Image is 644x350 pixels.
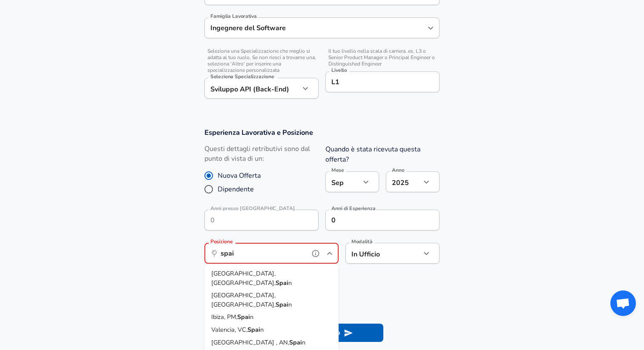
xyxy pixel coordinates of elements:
[210,239,233,244] label: Posizione
[204,210,300,230] input: 0
[204,48,319,74] span: Seleziona una Specializzazione che meglio si adatta al tuo ruolo. Se non riesci a trovarne una, s...
[250,313,253,321] span: n
[204,144,319,164] label: Questi dettagli retributivi sono dal punto di vista di un:
[325,48,440,67] span: Il tuo livello nella scala di carriera. es. L3 o Senior Product Manager o Principal Engineer o Di...
[247,325,260,334] strong: Spai
[260,325,264,334] span: n
[325,210,421,230] input: 7
[210,206,295,211] label: Anni presso [GEOGRAPHIC_DATA]
[237,313,250,321] strong: Spai
[210,14,257,19] label: Famiglia Lavorativa
[331,206,376,211] label: Anni di Esperienza
[288,300,292,308] span: n
[211,325,247,334] span: Valencia, VC,
[276,300,288,308] strong: Spai
[218,171,261,181] span: Nuova Offerta
[211,338,289,346] span: [GEOGRAPHIC_DATA] , AN,
[392,168,404,173] label: Anno
[325,145,420,164] label: Quando è stata ricevuta questa offerta?
[345,243,408,264] div: In Ufficio
[331,168,344,173] label: Mese
[276,278,288,287] strong: Spai
[325,171,360,192] div: Sep
[208,21,423,34] input: Ingegnere del Software
[218,184,254,194] span: Dipendente
[324,248,336,259] button: Close
[204,78,300,99] div: Sviluppo API (Back-End)
[425,22,437,34] button: Open
[211,313,237,321] span: Ibiza, PM,
[351,239,373,244] label: Modalità
[210,74,274,79] label: Seleziona Specializzazione
[211,291,276,309] span: [GEOGRAPHIC_DATA], [GEOGRAPHIC_DATA],
[204,128,440,137] h3: Esperienza Lavorativa e Posizione
[302,338,305,346] span: n
[309,247,322,260] button: help
[610,290,636,316] div: Aprire la chat
[289,338,302,346] strong: Spai
[211,269,276,287] span: [GEOGRAPHIC_DATA], [GEOGRAPHIC_DATA],
[288,278,292,287] span: n
[331,68,347,73] label: Livello
[386,171,421,192] div: 2025
[329,75,436,88] input: L3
